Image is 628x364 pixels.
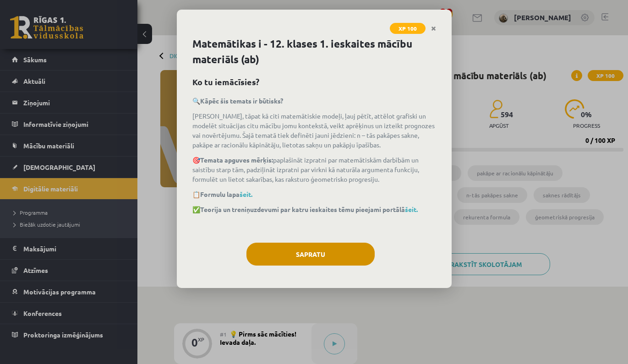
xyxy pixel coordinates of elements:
a: šeit. [240,190,252,198]
strong: Teorija un treniņuzdevumi par katru ieskaites tēmu pieejami portālā [200,205,418,213]
h2: Ko tu iemācīsies? [192,76,436,88]
p: 📋 [192,190,436,199]
p: [PERSON_NAME], tāpat kā citi matemātiskie modeļi, ļauj pētīt, attēlot grafiski un modelēt situāci... [192,111,436,150]
a: šeit. [405,205,418,213]
b: Temata apguves mērķis: [200,156,273,164]
h1: Matemātikas i - 12. klases 1. ieskaites mācību materiāls (ab) [192,36,436,67]
button: Sapratu [246,243,375,266]
p: ✅ [192,205,436,214]
span: XP 100 [390,23,426,34]
p: 🔍 [192,96,436,106]
strong: Formulu lapa [200,190,252,198]
a: Close [426,20,442,38]
p: 🎯 paplašināt izpratni par matemātiskām darbībām un saistību starp tām, padziļināt izpratni par vi... [192,155,436,184]
b: Kāpēc šis temats ir būtisks? [200,97,283,105]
